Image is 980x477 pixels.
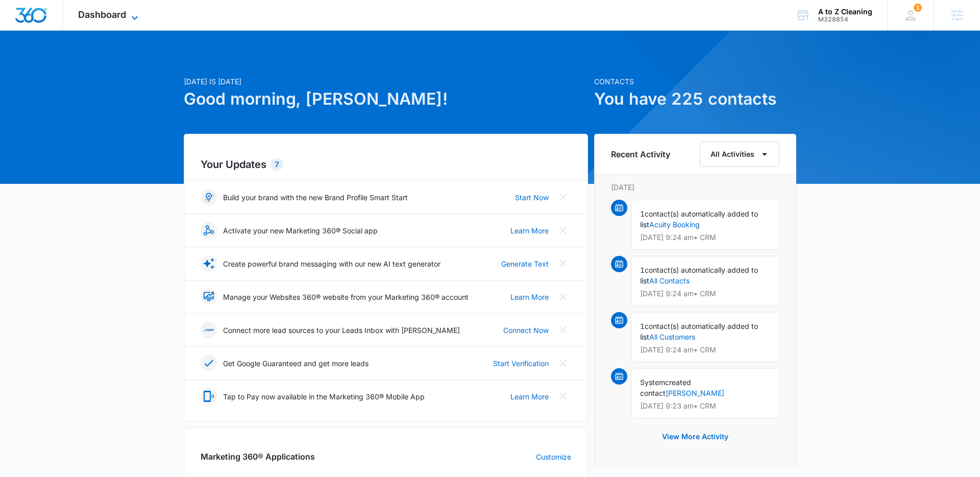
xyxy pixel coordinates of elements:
[640,378,691,397] span: created contact
[640,209,645,218] span: 1
[640,209,758,229] span: contact(s) automatically added to list
[510,391,549,402] a: Learn More
[652,424,739,449] button: View More Activity
[184,87,588,111] h1: Good morning, [PERSON_NAME]!
[818,16,872,23] div: account id
[503,325,549,336] a: Connect Now
[640,346,771,353] p: [DATE] 9:24 am • CRM
[594,76,796,87] p: Contacts
[649,332,695,341] a: All Customers
[640,322,645,330] span: 1
[493,358,549,369] a: Start Verification
[201,450,315,463] h2: Marketing 360® Applications
[510,225,549,236] a: Learn More
[611,148,670,160] h6: Recent Activity
[640,234,771,241] p: [DATE] 9:24 am • CRM
[649,276,690,285] a: All Contacts
[594,87,796,111] h1: You have 225 contacts
[640,266,758,285] span: contact(s) automatically added to list
[914,4,922,12] span: 1
[640,266,645,274] span: 1
[555,355,571,371] button: Close
[223,292,469,302] p: Manage your Websites 360® website from your Marketing 360® account
[640,402,771,410] p: [DATE] 9:23 am • CRM
[555,189,571,205] button: Close
[271,158,283,171] div: 7
[515,192,549,203] a: Start Now
[184,76,588,87] p: [DATE] is [DATE]
[818,8,872,16] div: account name
[223,225,378,236] p: Activate your new Marketing 360® Social app
[78,9,126,20] span: Dashboard
[201,157,571,172] h2: Your Updates
[640,378,665,387] span: System
[510,292,549,302] a: Learn More
[223,258,440,269] p: Create powerful brand messaging with our new AI text generator
[555,255,571,272] button: Close
[223,358,369,369] p: Get Google Guaranteed and get more leads
[640,290,771,297] p: [DATE] 9:24 am • CRM
[555,322,571,338] button: Close
[555,222,571,238] button: Close
[223,192,408,203] p: Build your brand with the new Brand Profile Smart Start
[223,391,425,402] p: Tap to Pay now available in the Marketing 360® Mobile App
[700,141,779,167] button: All Activities
[555,388,571,404] button: Close
[666,389,724,397] a: [PERSON_NAME]
[611,182,779,193] p: [DATE]
[536,451,571,462] a: Customize
[640,322,758,341] span: contact(s) automatically added to list
[501,258,549,269] a: Generate Text
[555,289,571,305] button: Close
[223,325,460,336] p: Connect more lead sources to your Leads Inbox with [PERSON_NAME]
[649,220,700,229] a: Acuity Booking
[914,4,922,12] div: notifications count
